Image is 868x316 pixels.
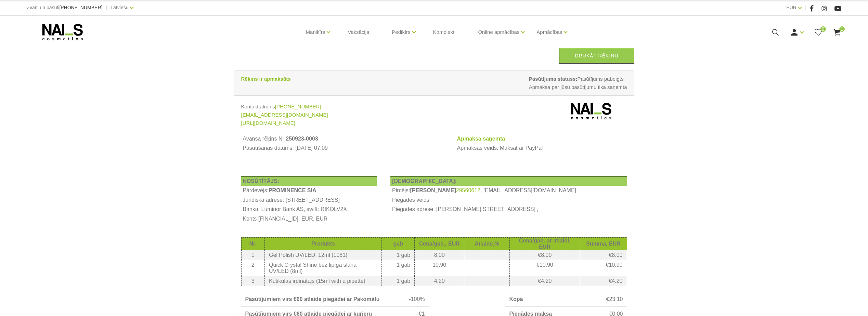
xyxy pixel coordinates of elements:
td: 10.90 [415,260,464,276]
span: 1 [839,26,845,32]
th: Produkts [264,237,381,250]
a: Pedikīrs [392,18,410,46]
a: [EMAIL_ADDRESS][DOMAIN_NAME] [241,111,328,119]
strong: Apmaksa saņemta [457,136,505,142]
a: Online apmācības [478,18,519,46]
a: Drukāt rēķinu [559,48,634,64]
span: -100% [409,296,425,302]
th: Avansa rēķins Nr: [241,134,442,144]
td: Apmaksas veids: Maksāt ar PayPal [455,144,627,153]
span: Pasūtījums pabeigts Apmaksa par jūsu pasūtījumu tika saņemta [529,75,627,91]
th: NOSŪTĪTĀJS: [241,176,377,186]
th: Banka: Luminor Bank AS, swift: RIKOLV2X [241,205,377,214]
b: 250923-0003 [286,136,318,142]
th: [DEMOGRAPHIC_DATA]: [390,176,627,186]
td: 3 [241,276,264,286]
td: Kutikulas irdinātājs (15ml with a pipette) [264,276,381,286]
td: 4.20 [415,276,464,286]
span: | [805,3,806,12]
td: 8.00 [415,250,464,260]
th: Summa, EUR [580,237,627,250]
a: Apmācības [536,18,562,46]
th: Nr. [241,237,264,250]
td: Gel Polish UV/LED, 12ml (1081) [264,250,381,260]
th: Juridiskā adrese: [STREET_ADDRESS] [241,195,377,205]
b: [PERSON_NAME] [410,187,456,193]
a: Manikīrs [306,18,325,46]
strong: Kopā [509,296,523,302]
td: Pasūtīšanas datums: [DATE] 07:09 [241,144,442,153]
span: € [606,296,609,302]
td: 1 [241,250,264,260]
span: 23.10 [609,296,623,302]
td: €8.00 [510,250,580,260]
strong: Rēķins ir apmaksāts [241,76,291,82]
td: Pārdevējs: [241,186,377,195]
span: 0 [820,26,826,32]
td: €10.90 [580,260,627,276]
span: | [106,3,107,12]
td: €10.90 [510,260,580,276]
strong: Pasūtījumiem virs €60 atlaide piegādei ar Pakomātu [245,296,380,302]
th: Cena/gab. ar atlaidi, EUR [510,237,580,250]
th: Konts [FINANCIAL_ID], EUR, EUR [241,214,377,224]
th: Atlaide,% [464,237,510,250]
td: €8.00 [580,250,627,260]
div: Zvani un pasūti [27,3,102,12]
td: Avansa rēķins izdrukāts: [DATE] 09:09:39 [241,153,442,162]
td: Piegādes veids: [390,195,627,205]
strong: Pasūtījuma statuss: [529,76,578,82]
td: Pircējs: , [EMAIL_ADDRESS][DOMAIN_NAME] [390,186,627,195]
a: [URL][DOMAIN_NAME] [241,119,295,127]
a: Latviešu [111,3,128,12]
td: €4.20 [510,276,580,286]
td: 1 gab [382,276,415,286]
span: [PHONE_NUMBER] [59,5,102,10]
a: 29560612 [456,187,480,194]
th: Cena/gab., EUR [415,237,464,250]
a: 0 [814,28,822,37]
a: 1 [833,28,841,37]
td: 2 [241,260,264,276]
td: Quick Crystal Shine bez lipīgā slāņa UV/LED (8ml) [264,260,381,276]
div: Kontakttālrunis [241,103,429,111]
td: €4.20 [580,276,627,286]
a: [PHONE_NUMBER] [59,5,102,10]
th: gab [382,237,415,250]
b: PROMINENCE SIA [269,187,316,193]
a: Vaksācija [342,16,375,49]
a: [PHONE_NUMBER] [275,103,321,111]
td: Piegādes adrese: [PERSON_NAME][STREET_ADDRESS] , [390,205,627,214]
a: Komplekti [428,16,461,49]
a: EUR [786,3,796,12]
td: 1 gab [382,260,415,276]
td: 1 gab [382,250,415,260]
